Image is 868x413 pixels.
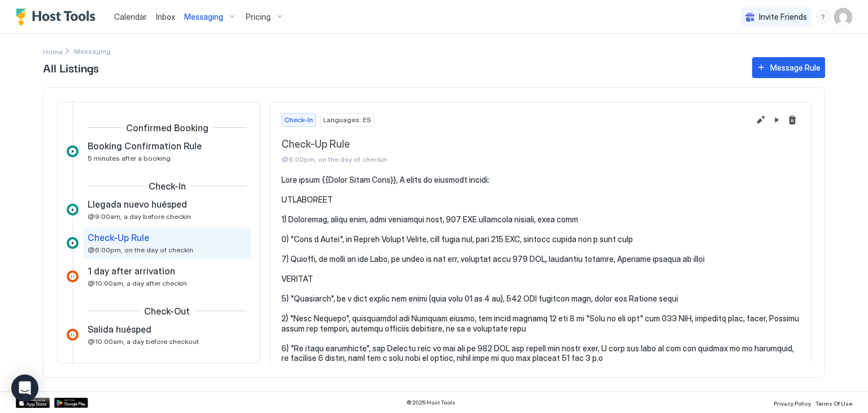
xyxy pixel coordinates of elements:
[88,337,199,346] span: @10:00am, a day before checkout
[323,115,371,125] span: Languages: ES
[74,47,111,55] span: Breadcrumb
[43,59,741,76] span: All Listings
[88,232,149,243] span: Check-Up Rule
[785,113,799,127] button: Delete message rule
[754,113,767,127] button: Edit message rule
[126,122,209,134] span: Confirmed Booking
[88,279,187,287] span: @10:00am, a day after checkin
[144,306,190,317] span: Check-Out
[43,45,63,57] a: Home
[281,138,749,151] span: Check-Up Rule
[406,399,455,406] span: © 2025 Host Tools
[284,115,313,125] span: Check-In
[281,155,749,164] span: @6:00pm, on the day of checkin
[816,10,830,24] div: menu
[834,8,852,26] div: User profile
[815,400,852,407] span: Terms Of Use
[16,398,50,408] a: App Store
[88,324,151,335] span: Salida huésped
[156,12,175,21] span: Inbox
[16,8,101,25] a: Host Tools Logo
[43,48,63,56] span: Home
[246,12,271,22] span: Pricing
[88,140,202,152] span: Booking Confirmation Rule
[770,62,821,74] div: Message Rule
[149,180,186,192] span: Check-In
[815,397,852,408] a: Terms Of Use
[11,375,38,402] div: Open Intercom Messenger
[114,12,147,21] span: Calendar
[752,57,825,78] button: Message Rule
[759,12,807,22] span: Invite Friends
[54,398,88,408] a: Google Play Store
[88,199,187,210] span: Llegada nuevo huésped
[770,113,783,127] button: Pause Message Rule
[114,11,147,23] a: Calendar
[156,11,175,23] a: Inbox
[88,212,191,221] span: @9:00am, a day before checkin
[88,246,193,254] span: @6:00pm, on the day of checkin
[774,397,811,408] a: Privacy Policy
[88,154,171,162] span: 5 minutes after a booking
[184,12,223,22] span: Messaging
[88,265,175,277] span: 1 day after arrivation
[774,400,811,407] span: Privacy Policy
[43,45,63,57] div: Breadcrumb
